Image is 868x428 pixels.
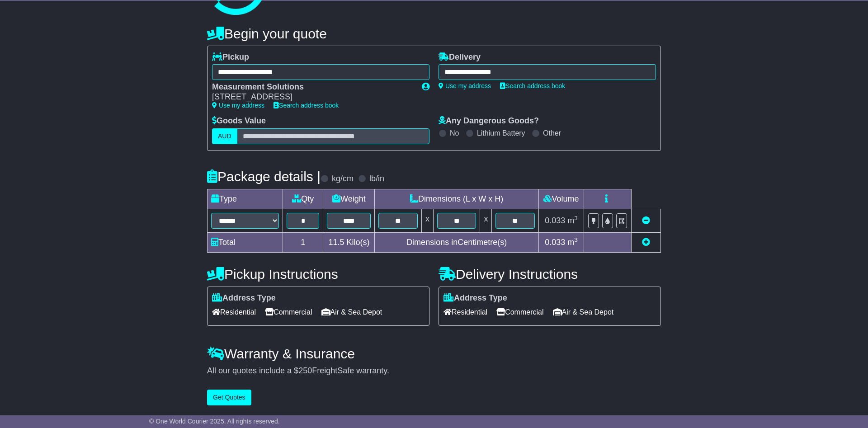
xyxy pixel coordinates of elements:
[332,174,354,184] label: kg/cm
[496,305,543,319] span: Commercial
[207,366,661,376] div: All our quotes include a $ FreightSafe warranty.
[212,305,256,319] span: Residential
[439,116,539,126] label: Any Dangerous Goods?
[421,209,433,232] td: x
[212,82,413,92] div: Measurement Solutions
[212,116,266,126] label: Goods Value
[439,52,481,62] label: Delivery
[212,293,276,303] label: Address Type
[323,232,375,252] td: Kilo(s)
[212,128,237,144] label: AUD
[265,305,312,319] span: Commercial
[207,267,429,282] h4: Pickup Instructions
[207,26,661,41] h4: Begin your quote
[207,390,251,405] button: Get Quotes
[207,346,661,361] h4: Warranty & Insurance
[500,82,565,89] a: Search address book
[574,215,578,221] sup: 3
[328,238,344,247] span: 11.5
[298,366,312,375] span: 250
[545,216,565,225] span: 0.033
[375,189,539,209] td: Dimensions (L x W x H)
[553,305,614,319] span: Air & Sea Depot
[208,189,283,209] td: Type
[274,102,339,109] a: Search address book
[642,216,650,225] a: Remove this item
[323,189,375,209] td: Weight
[443,293,507,303] label: Address Type
[207,169,321,184] h4: Package details |
[545,238,565,247] span: 0.033
[567,238,578,247] span: m
[439,267,661,282] h4: Delivery Instructions
[375,232,539,252] td: Dimensions in Centimetre(s)
[208,232,283,252] td: Total
[443,305,487,319] span: Residential
[543,129,561,137] label: Other
[642,238,650,247] a: Add new item
[212,92,413,102] div: [STREET_ADDRESS]
[450,129,459,137] label: No
[574,236,578,243] sup: 3
[538,189,584,209] td: Volume
[321,305,382,319] span: Air & Sea Depot
[480,209,492,232] td: x
[369,174,384,184] label: lb/in
[212,102,264,109] a: Use my address
[477,129,525,137] label: Lithium Battery
[283,232,323,252] td: 1
[439,82,491,89] a: Use my address
[283,189,323,209] td: Qty
[567,216,578,225] span: m
[149,418,280,425] span: © One World Courier 2025. All rights reserved.
[212,52,249,62] label: Pickup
